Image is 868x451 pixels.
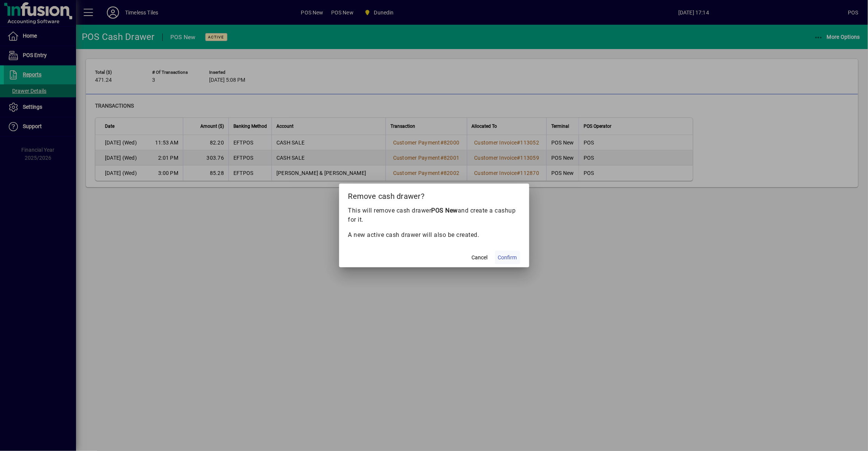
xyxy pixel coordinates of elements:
span: Confirm [498,254,517,262]
p: A new active cash drawer will also be created. [348,230,520,240]
span: Cancel [472,254,488,262]
button: Confirm [495,251,520,264]
p: This will remove cash drawer and create a cashup for it. [348,206,520,224]
b: POS New [432,207,458,214]
h2: Remove cash drawer? [339,184,529,206]
button: Cancel [468,251,492,264]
